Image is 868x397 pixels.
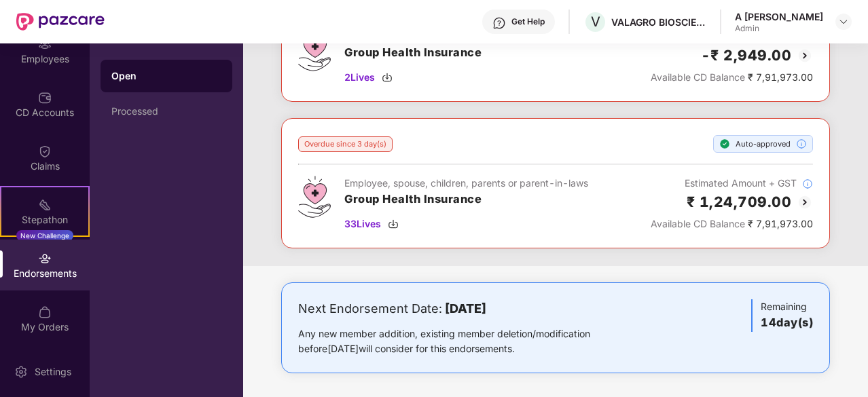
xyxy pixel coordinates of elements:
[111,69,221,83] div: Open
[14,365,28,379] img: svg+xml;base64,PHN2ZyBpZD0iU2V0dGluZy0yMHgyMCIgeG1sbnM9Imh0dHA6Ly93d3cudzMub3JnLzIwMDAvc3ZnIiB3aW...
[445,301,486,316] b: [DATE]
[651,216,813,231] div: ₹ 7,91,973.00
[38,305,52,319] img: svg+xml;base64,PHN2ZyBpZD0iTXlfT3JkZXJzIiBkYXRhLW5hbWU9Ik15IE9yZGVycyIgeG1sbnM9Imh0dHA6Ly93d3cudz...
[511,16,545,27] div: Get Help
[16,230,73,241] div: New Challenge
[16,13,105,31] img: New Pazcare Logo
[344,216,381,231] span: 33 Lives
[38,252,52,265] img: svg+xml;base64,PHN2ZyBpZD0iRW5kb3JzZW1lbnRzIiB4bWxucz0iaHR0cDovL3d3dy53My5vcmcvMjAwMC9zdmciIHdpZH...
[651,70,813,85] div: ₹ 7,91,973.00
[298,176,331,218] img: svg+xml;base64,PHN2ZyB4bWxucz0iaHR0cDovL3d3dy53My5vcmcvMjAwMC9zdmciIHdpZHRoPSI0Ny43MTQiIGhlaWdodD...
[298,299,633,318] div: Next Endorsement Date:
[38,145,52,158] img: svg+xml;base64,PHN2ZyBpZD0iQ2xhaW0iIHhtbG5zPSJodHRwOi8vd3d3LnczLm9yZy8yMDAwL3N2ZyIgd2lkdGg9IjIwIi...
[735,10,823,23] div: A [PERSON_NAME]
[838,16,849,27] img: svg+xml;base64,PHN2ZyBpZD0iRHJvcGRvd24tMzJ4MzIiIHhtbG5zPSJodHRwOi8vd3d3LnczLm9yZy8yMDAwL3N2ZyIgd2...
[797,194,813,210] img: svg+xml;base64,PHN2ZyBpZD0iQmFjay0yMHgyMCIgeG1sbnM9Imh0dHA6Ly93d3cudzMub3JnLzIwMDAvc3ZnIiB3aWR0aD...
[382,72,393,83] img: svg+xml;base64,PHN2ZyBpZD0iRG93bmxvYWQtMzJ4MzIiIHhtbG5zPSJodHRwOi8vd3d3LnczLm9yZy8yMDAwL3N2ZyIgd2...
[796,138,807,149] img: svg+xml;base64,PHN2ZyBpZD0iSW5mb18tXzMyeDMyIiBkYXRhLW5hbWU9IkluZm8gLSAzMngzMiIgeG1sbnM9Imh0dHA6Ly...
[735,23,823,34] div: Admin
[38,37,52,51] img: svg+xml;base64,PHN2ZyBpZD0iRW1wbG95ZWVzIiB4bWxucz0iaHR0cDovL3d3dy53My5vcmcvMjAwMC9zdmciIHdpZHRoPS...
[719,138,730,149] img: svg+xml;base64,PHN2ZyBpZD0iU3RlcC1Eb25lLTE2eDE2IiB4bWxucz0iaHR0cDovL3d3dy53My5vcmcvMjAwMC9zdmciIH...
[802,178,813,189] img: svg+xml;base64,PHN2ZyBpZD0iSW5mb18tXzMyeDMyIiBkYXRhLW5hbWU9IkluZm8gLSAzMngzMiIgeG1sbnM9Imh0dHA6Ly...
[298,326,633,356] div: Any new member addition, existing member deletion/modification before [DATE] will consider for th...
[111,106,221,117] div: Processed
[687,191,792,213] h2: ₹ 1,24,709.00
[651,176,813,191] div: Estimated Amount + GST
[651,71,745,83] span: Available CD Balance
[1,213,88,227] div: Stepathon
[492,16,506,30] img: svg+xml;base64,PHN2ZyBpZD0iSGVscC0zMngzMiIgeG1sbnM9Imh0dHA6Ly93d3cudzMub3JnLzIwMDAvc3ZnIiB3aWR0aD...
[761,314,813,332] h3: 14 day(s)
[344,176,588,191] div: Employee, spouse, children, parents or parent-in-laws
[31,365,75,379] div: Settings
[344,191,588,208] h3: Group Health Insurance
[298,136,393,152] div: Overdue since 3 day(s)
[751,299,813,332] div: Remaining
[611,16,706,29] div: VALAGRO BIOSCIENCES
[344,44,588,62] h3: Group Health Insurance
[38,91,52,105] img: svg+xml;base64,PHN2ZyBpZD0iQ0RfQWNjb3VudHMiIGRhdGEtbmFtZT0iQ0QgQWNjb3VudHMiIHhtbG5zPSJodHRwOi8vd3...
[388,219,399,229] img: svg+xml;base64,PHN2ZyBpZD0iRG93bmxvYWQtMzJ4MzIiIHhtbG5zPSJodHRwOi8vd3d3LnczLm9yZy8yMDAwL3N2ZyIgd2...
[38,198,52,212] img: svg+xml;base64,PHN2ZyB4bWxucz0iaHR0cDovL3d3dy53My5vcmcvMjAwMC9zdmciIHdpZHRoPSIyMSIgaGVpZ2h0PSIyMC...
[713,135,813,153] div: Auto-approved
[651,218,745,229] span: Available CD Balance
[298,29,331,71] img: svg+xml;base64,PHN2ZyB4bWxucz0iaHR0cDovL3d3dy53My5vcmcvMjAwMC9zdmciIHdpZHRoPSI0Ny43MTQiIGhlaWdodD...
[344,70,375,85] span: 2 Lives
[797,48,813,64] img: svg+xml;base64,PHN2ZyBpZD0iQmFjay0yMHgyMCIgeG1sbnM9Imh0dHA6Ly93d3cudzMub3JnLzIwMDAvc3ZnIiB3aWR0aD...
[591,14,600,30] span: V
[701,44,792,67] h2: -₹ 2,949.00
